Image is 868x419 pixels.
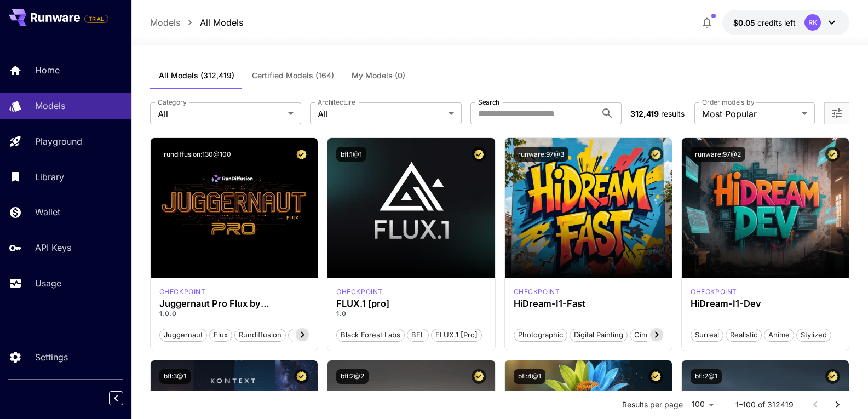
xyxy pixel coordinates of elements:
span: Surreal [691,330,723,341]
span: My Models (0) [352,71,405,81]
button: Collapse sidebar [109,391,123,405]
nav: breadcrumb [150,16,243,29]
button: Anime [764,328,794,342]
span: All [318,107,444,120]
p: Results per page [622,399,683,410]
button: Certified Model – Vetted for best performance and includes a commercial license. [472,147,486,162]
p: Wallet [35,205,60,219]
span: Cinematic [630,330,671,341]
span: TRIAL [85,15,108,23]
button: Open more filters [830,107,843,120]
button: flux [209,328,232,342]
button: bfl:1@1 [336,147,366,162]
p: checkpoint [691,287,737,297]
p: Home [35,64,60,77]
button: Digital Painting [570,328,628,342]
div: Collapse sidebar [117,388,131,408]
p: checkpoint [336,287,383,297]
button: Certified Model – Vetted for best performance and includes a commercial license. [294,147,309,162]
button: Go to next page [826,394,848,416]
span: 312,419 [630,109,659,118]
label: Order models by [702,97,754,107]
h3: HiDream-I1-Dev [691,299,840,309]
p: Settings [35,351,68,364]
label: Category [158,97,187,107]
span: $0.05 [733,18,757,27]
span: All Models (312,419) [159,71,234,81]
button: pro [288,328,308,342]
h3: HiDream-I1-Fast [514,299,663,309]
button: Photographic [514,328,567,342]
h3: Juggernaut Pro Flux by RunDiffusion [159,299,309,309]
p: Library [35,170,64,183]
span: Stylized [797,330,831,341]
button: runware:97@2 [691,147,745,162]
span: BFL [407,330,428,341]
span: Black Forest Labs [337,330,404,341]
button: Certified Model – Vetted for best performance and includes a commercial license. [825,369,840,384]
button: Certified Model – Vetted for best performance and includes a commercial license. [648,147,663,162]
p: API Keys [35,241,71,254]
span: Realistic [726,330,761,341]
button: juggernaut [159,328,207,342]
button: $0.05RK [722,10,849,35]
span: Certified Models (164) [252,71,334,81]
h3: FLUX.1 [pro] [336,299,486,309]
button: bfl:4@1 [514,369,545,384]
label: Search [478,97,499,107]
button: bfl:2@1 [691,369,722,384]
span: rundiffusion [235,330,285,341]
button: Stylized [796,328,831,342]
div: RK [804,14,821,31]
p: checkpoint [159,287,206,297]
div: fluxpro [336,287,383,297]
button: BFL [407,328,429,342]
span: Photographic [514,330,567,341]
div: 100 [687,397,718,412]
p: Usage [35,277,61,290]
button: Black Forest Labs [336,328,405,342]
p: Models [35,99,65,112]
button: rundiffusion:130@100 [159,147,235,162]
p: checkpoint [514,287,560,297]
button: runware:97@3 [514,147,568,162]
a: All Models [200,16,243,29]
button: bfl:3@1 [159,369,191,384]
span: FLUX.1 [pro] [432,330,481,341]
a: Models [150,16,180,29]
button: bfl:2@2 [336,369,369,384]
span: results [661,109,685,118]
button: Certified Model – Vetted for best performance and includes a commercial license. [648,369,663,384]
span: Add your payment card to enable full platform functionality. [84,12,108,25]
button: Surreal [691,328,723,342]
p: 1–100 of 312419 [735,399,794,410]
button: rundiffusion [234,328,286,342]
button: Cinematic [630,328,672,342]
p: 1.0 [336,309,486,319]
span: Digital Painting [570,330,627,341]
button: Certified Model – Vetted for best performance and includes a commercial license. [825,147,840,162]
button: Certified Model – Vetted for best performance and includes a commercial license. [294,369,309,384]
p: Playground [35,135,82,148]
div: HiDream Fast [514,287,560,297]
button: Certified Model – Vetted for best performance and includes a commercial license. [472,369,486,384]
p: 1.0.0 [159,309,309,319]
button: FLUX.1 [pro] [431,328,482,342]
span: All [158,107,284,120]
span: pro [289,330,308,341]
span: credits left [757,18,796,27]
label: Architecture [318,97,355,107]
span: flux [210,330,232,341]
span: Anime [764,330,794,341]
div: $0.05 [733,17,796,28]
div: FLUX.1 D [159,287,206,297]
span: juggernaut [160,330,206,341]
button: Realistic [726,328,762,342]
div: HiDream Dev [691,287,737,297]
